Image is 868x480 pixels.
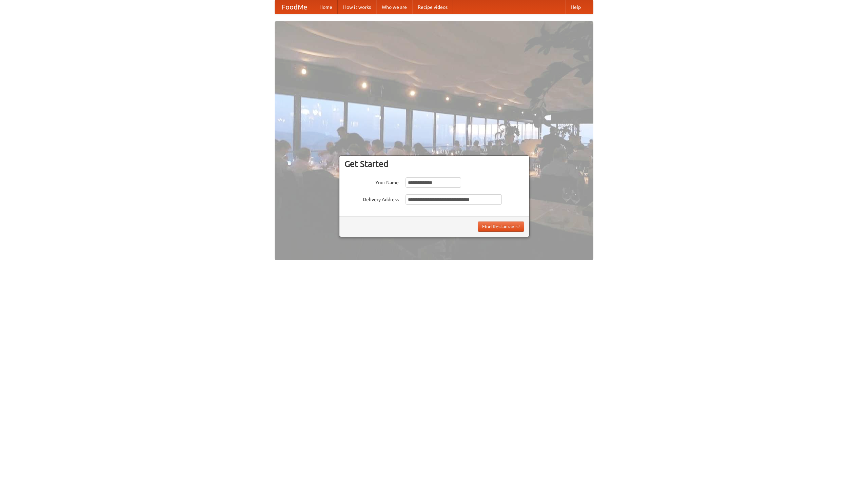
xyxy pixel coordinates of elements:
a: Recipe videos [412,0,453,14]
a: FoodMe [275,0,314,14]
a: How it works [338,0,376,14]
a: Help [565,0,586,14]
label: Your Name [344,177,399,186]
button: Find Restaurants! [478,222,524,232]
a: Home [314,0,338,14]
h3: Get Started [344,159,524,169]
a: Who we are [376,0,412,14]
label: Delivery Address [344,194,399,203]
